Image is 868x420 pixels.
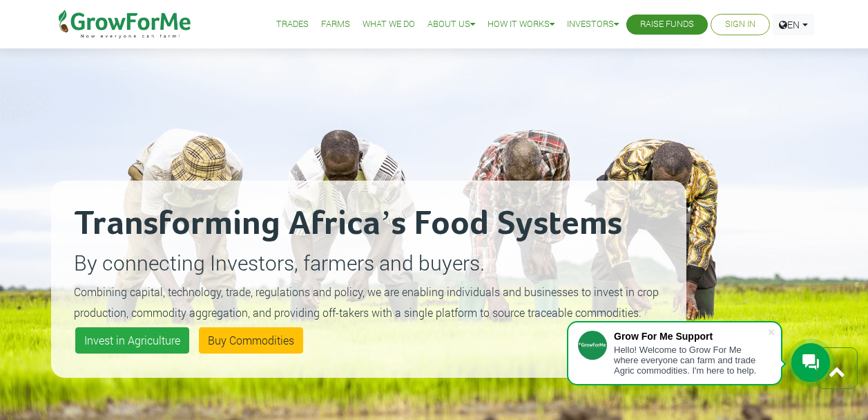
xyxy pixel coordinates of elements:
a: How it Works [488,17,554,32]
a: Trades [276,17,309,32]
div: Grow For Me Support [614,331,767,342]
a: Invest in Agriculture [75,327,189,354]
small: Combining capital, technology, trade, regulations and policy, we are enabling individuals and bus... [74,284,659,320]
a: About Us [427,17,475,32]
a: EN [773,14,814,35]
a: Investors [567,17,619,32]
h2: Transforming Africa’s Food Systems [74,203,664,245]
div: Hello! Welcome to Grow For Me where everyone can farm and trade Agric commodities. I'm here to help. [614,345,767,376]
a: What We Do [363,17,415,32]
a: Farms [321,17,350,32]
p: By connecting Investors, farmers and buyers. [74,247,664,278]
a: Sign In [725,17,755,32]
a: Raise Funds [640,17,694,32]
a: Buy Commodities [199,327,303,354]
